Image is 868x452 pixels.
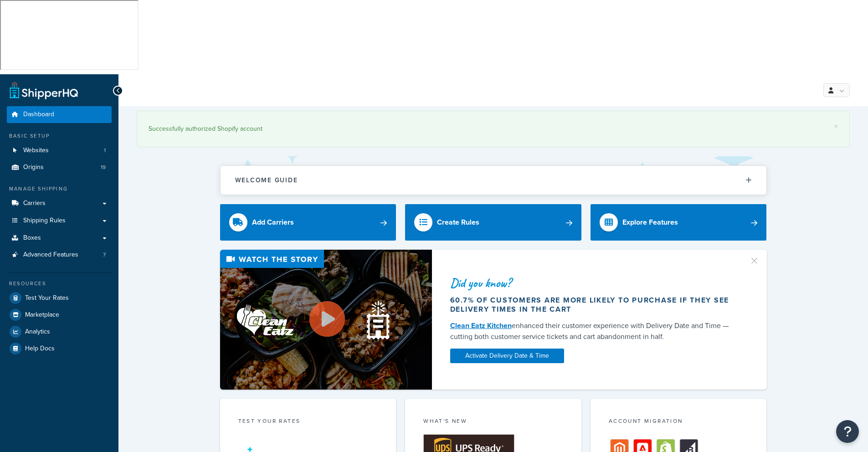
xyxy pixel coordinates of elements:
span: Dashboard [23,111,54,118]
div: Add Carriers [252,216,294,229]
li: Advanced Features [7,247,112,263]
span: Test Your Rates [25,294,69,302]
a: Advanced Features7 [7,247,112,263]
div: Create Rules [437,216,479,229]
span: Shipping Rules [23,217,66,225]
div: Account Migration [609,417,749,427]
span: 19 [101,164,106,171]
a: Marketplace [7,307,112,323]
a: Boxes [7,230,112,247]
a: Clean Eatz Kitchen [450,320,512,331]
div: What's New [423,417,563,427]
span: Websites [23,147,49,154]
span: 7 [103,251,106,259]
span: Boxes [23,234,41,242]
span: Analytics [25,328,50,336]
button: Open Resource Center [836,420,859,443]
span: Advanced Features [23,251,78,259]
button: Welcome Guide [221,166,766,195]
img: Video thumbnail [220,250,432,390]
span: Help Docs [25,345,55,353]
span: 1 [104,147,106,154]
a: Activate Delivery Date & Time [450,349,564,363]
span: Carriers [23,200,46,207]
div: Did you know? [450,277,738,289]
a: Shipping Rules [7,212,112,229]
a: Dashboard [7,106,112,123]
a: × [834,123,838,130]
h2: Welcome Guide [235,177,298,184]
div: Successfully authorized Shopify account [149,123,838,135]
div: Basic Setup [7,132,112,140]
li: Origins [7,159,112,176]
div: Explore Features [622,216,678,229]
span: Marketplace [25,311,59,319]
a: Origins19 [7,159,112,176]
a: Websites1 [7,142,112,159]
a: Test Your Rates [7,290,112,306]
div: 60.7% of customers are more likely to purchase if they see delivery times in the cart [450,296,738,314]
li: Websites [7,142,112,159]
a: Help Docs [7,340,112,357]
span: Origins [23,164,44,171]
div: Manage Shipping [7,185,112,193]
a: Add Carriers [220,204,396,241]
a: Analytics [7,324,112,340]
a: Explore Features [591,204,767,241]
a: Create Rules [405,204,581,241]
a: Carriers [7,195,112,212]
div: Resources [7,280,112,288]
div: Test your rates [238,417,378,427]
div: enhanced their customer experience with Delivery Date and Time — cutting both customer service ti... [450,320,738,342]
